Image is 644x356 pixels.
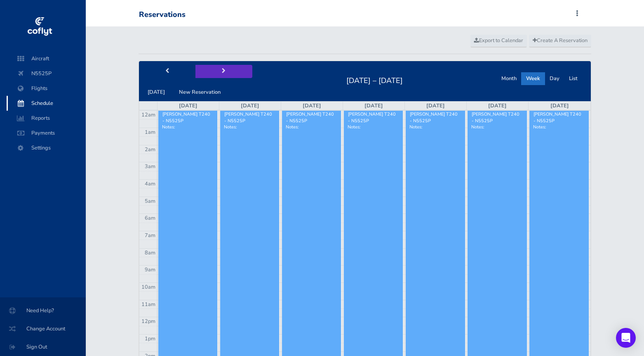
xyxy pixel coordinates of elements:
button: Week [521,72,545,85]
span: 8am [145,249,155,256]
a: [DATE] [550,102,569,109]
span: N5525P [15,66,78,81]
p: Notes: [224,124,275,130]
div: Open Intercom Messenger [616,328,636,348]
span: Need Help? [10,303,76,318]
a: [DATE] [426,102,445,109]
span: Aircraft [15,51,78,66]
span: Reports [15,111,78,126]
a: [DATE] [488,102,507,109]
button: Day [545,72,564,85]
span: 4am [145,180,155,187]
span: 3am [145,163,155,170]
p: Notes: [286,124,337,130]
a: [DATE] [241,102,259,109]
div: [PERSON_NAME] T240 - N5525P [533,111,585,123]
button: New Reservation [174,86,226,99]
span: Create A Reservation [533,37,588,44]
span: 10am [141,283,155,291]
div: [PERSON_NAME] T240 - N5525P [162,111,214,123]
span: Change Account [10,321,76,336]
span: Export to Calendar [474,37,523,44]
div: [PERSON_NAME] T240 - N5525P [224,111,275,123]
span: Schedule [15,96,78,111]
p: Notes: [348,124,399,130]
p: Notes: [409,124,461,130]
p: Notes: [533,124,585,130]
span: Sign Out [10,339,76,354]
div: Reservations [139,10,186,19]
span: 7am [145,232,155,239]
p: Notes: [471,124,523,130]
img: coflyt logo [26,14,53,39]
a: Create A Reservation [529,35,591,47]
span: 6am [145,214,155,222]
button: next [195,65,252,78]
div: [PERSON_NAME] T240 - N5525P [348,111,399,123]
span: 5am [145,197,155,205]
div: [PERSON_NAME] T240 - N5525P [286,111,337,123]
span: 12pm [141,318,155,325]
button: [DATE] [143,86,170,99]
a: Export to Calendar [470,35,527,47]
span: Settings [15,140,78,155]
span: 12am [141,111,155,119]
a: [DATE] [179,102,197,109]
button: List [564,72,583,85]
a: [DATE] [364,102,383,109]
a: [DATE] [303,102,321,109]
span: 1am [145,128,155,136]
button: Month [496,72,522,85]
span: 9am [145,266,155,273]
button: prev [139,65,196,78]
div: [PERSON_NAME] T240 - N5525P [409,111,461,123]
span: 1pm [145,335,155,342]
span: Payments [15,126,78,140]
span: Flights [15,81,78,96]
span: 11am [141,301,155,308]
div: [PERSON_NAME] T240 - N5525P [471,111,523,123]
p: Notes: [162,124,214,130]
h2: [DATE] – [DATE] [341,74,408,85]
span: 2am [145,146,155,153]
